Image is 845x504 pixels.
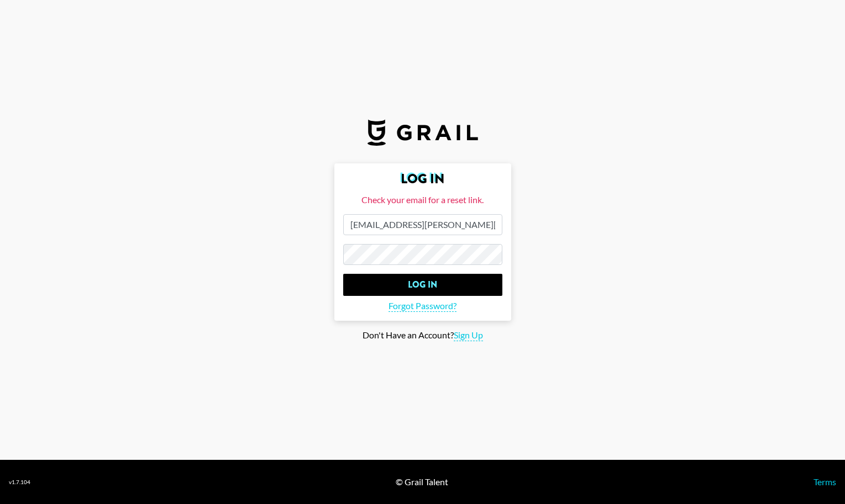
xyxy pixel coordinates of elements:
div: v 1.7.104 [9,479,30,486]
div: © Grail Talent [396,476,448,487]
img: Grail Talent Logo [368,119,478,146]
span: Sign Up [454,330,483,341]
div: Check your email for a reset link. [343,194,502,205]
input: Log In [343,274,502,296]
div: Don't Have an Account? [9,330,836,341]
span: Forgot Password? [389,300,456,312]
a: Terms [813,476,836,487]
input: Email [343,214,502,235]
h2: Log In [343,172,502,185]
